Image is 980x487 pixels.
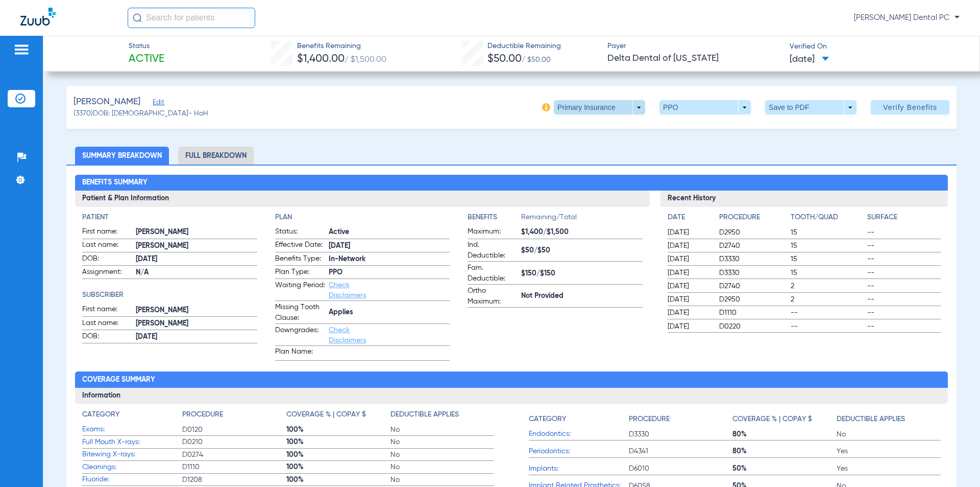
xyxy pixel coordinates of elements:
[75,147,169,165] li: Summary Breakdown
[871,100,949,114] button: Verify Benefits
[182,425,286,435] span: D0120
[660,191,948,207] h3: Recent History
[521,291,642,302] span: Not Provided
[529,414,566,425] h4: Category
[668,212,710,226] app-breakdown-title: Date
[668,321,710,332] span: [DATE]
[837,463,941,474] span: Yes
[867,254,940,264] span: --
[275,267,325,279] span: Plan Type:
[390,409,495,424] app-breakdown-title: Deductible Applies
[719,254,787,264] span: D3330
[719,268,787,278] span: D3330
[668,268,710,278] span: [DATE]
[629,429,733,439] span: D3330
[75,191,649,207] h3: Patient & Plan Information
[82,449,182,460] span: Bitewing X-rays:
[275,226,325,239] span: Status:
[390,409,459,420] h4: Deductible Applies
[390,425,495,435] span: No
[668,227,710,238] span: [DATE]
[286,437,390,447] span: 100%
[13,43,30,56] img: hamburger-icon
[390,462,495,472] span: No
[275,280,325,300] span: Waiting Period:
[719,294,787,305] span: D2950
[182,475,286,485] span: D1208
[668,281,710,291] span: [DATE]
[837,446,941,456] span: Yes
[275,240,325,252] span: Effective Date:
[732,463,837,474] span: 50%
[275,325,325,345] span: Downgrades:
[791,308,864,318] span: --
[136,241,257,251] span: [PERSON_NAME]
[521,212,642,226] span: Remaining/Total
[329,307,450,318] span: Applies
[867,308,940,318] span: --
[82,212,257,223] h4: Patient
[286,425,390,435] span: 100%
[732,409,837,428] app-breakdown-title: Coverage % | Copay $
[629,409,733,428] app-breakdown-title: Procedure
[329,227,450,238] span: Active
[82,424,182,435] span: Exams:
[136,318,257,329] span: [PERSON_NAME]
[153,99,162,108] span: Edit
[136,267,257,278] span: N/A
[82,409,182,424] app-breakdown-title: Category
[275,302,325,323] span: Missing Tooth Clause:
[629,463,733,474] span: D6010
[607,52,781,65] span: Delta Dental of [US_STATE]
[668,241,710,251] span: [DATE]
[719,212,787,223] h4: Procedure
[390,450,495,460] span: No
[82,474,182,485] span: Fluoride:
[867,212,940,223] h4: Surface
[73,108,208,119] span: (3370) DOB: [DEMOGRAPHIC_DATA] - HoH
[607,41,781,52] span: Payer
[329,327,366,344] a: Check Disclaimers
[75,175,947,191] h2: Benefits Summary
[765,100,856,114] button: Save to PDF
[129,52,164,66] span: Active
[487,41,561,52] span: Deductible Remaining
[82,240,132,252] span: Last name:
[659,100,751,114] button: PPO
[468,240,518,261] span: Ind. Deductible:
[468,286,518,307] span: Ortho Maximum:
[522,56,551,63] span: / $50.00
[837,414,905,425] h4: Deductible Applies
[867,281,940,291] span: --
[82,290,257,300] h4: Subscriber
[82,226,132,239] span: First name:
[790,53,829,66] span: [DATE]
[275,212,450,223] h4: Plan
[837,429,941,439] span: No
[178,147,254,165] li: Full Breakdown
[20,8,56,26] img: Zuub Logo
[297,41,386,52] span: Benefits Remaining
[629,414,670,425] h4: Procedure
[867,227,940,238] span: --
[468,212,521,226] app-breakdown-title: Benefits
[668,254,710,264] span: [DATE]
[719,227,787,238] span: D2950
[182,462,286,472] span: D1110
[542,103,550,111] img: info-icon
[867,268,940,278] span: --
[529,463,629,474] span: Implants:
[732,429,837,439] span: 80%
[82,437,182,448] span: Full Mouth X-rays:
[329,267,450,278] span: PPO
[521,227,642,238] span: $1,400/$1,500
[82,253,132,266] span: DOB:
[75,388,947,404] h3: Information
[791,268,864,278] span: 15
[286,409,366,420] h4: Coverage % | Copay $
[790,41,963,52] span: Verified On
[329,282,366,299] a: Check Disclaimers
